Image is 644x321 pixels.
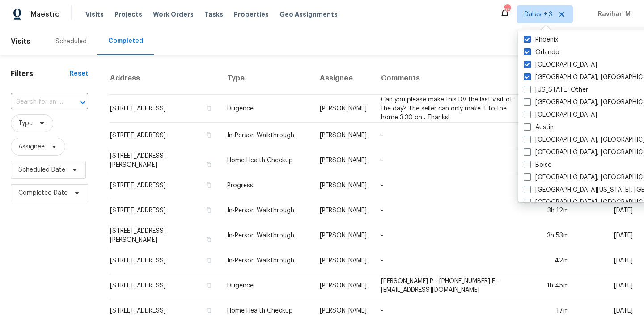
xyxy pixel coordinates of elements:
td: - [374,123,531,148]
button: Copy Address [205,131,213,139]
td: In-Person Walkthrough [220,198,313,223]
td: [STREET_ADDRESS] [110,95,220,123]
label: Phoenix [524,35,558,44]
span: Type [18,119,33,128]
button: Copy Address [205,281,213,289]
td: [PERSON_NAME] [313,123,374,148]
td: [PERSON_NAME] P - [PHONE_NUMBER] E - [EMAIL_ADDRESS][DOMAIN_NAME] [374,273,531,298]
th: Type [220,62,313,95]
span: Geo Assignments [280,10,338,19]
td: - [374,248,531,273]
button: Copy Address [205,104,213,112]
td: [STREET_ADDRESS] [110,273,220,298]
span: Assignee [18,142,45,151]
td: [DATE] [576,273,633,298]
span: Work Orders [153,10,194,19]
td: [STREET_ADDRESS] [110,198,220,223]
td: - [374,148,531,173]
span: Dallas + 3 [525,10,552,19]
span: Tasks [204,11,223,17]
button: Open [76,96,89,109]
button: Copy Address [205,306,213,314]
span: Properties [234,10,269,19]
button: Copy Address [205,181,213,189]
td: 3h 53m [531,223,576,248]
td: Progress [220,173,313,198]
td: 42m [531,248,576,273]
td: [PERSON_NAME] [313,223,374,248]
th: Comments [374,62,531,95]
div: 96 [504,5,510,14]
td: In-Person Walkthrough [220,248,313,273]
td: [PERSON_NAME] [313,248,374,273]
td: [STREET_ADDRESS] [110,123,220,148]
td: Diligence [220,95,313,123]
td: Diligence [220,273,313,298]
span: Maestro [30,10,60,19]
span: Visits [85,10,104,19]
span: Ravihari M [594,10,631,19]
td: - [374,173,531,198]
td: [DATE] [576,248,633,273]
div: Reset [70,69,88,78]
th: Assignee [313,62,374,95]
label: Boise [524,160,551,169]
td: [STREET_ADDRESS][PERSON_NAME] [110,148,220,173]
div: Completed [108,37,143,46]
button: Copy Address [205,236,213,244]
td: [STREET_ADDRESS][PERSON_NAME] [110,223,220,248]
td: - [374,198,531,223]
td: [STREET_ADDRESS] [110,173,220,198]
label: [GEOGRAPHIC_DATA] [524,60,597,69]
td: In-Person Walkthrough [220,223,313,248]
td: 1h 45m [531,273,576,298]
input: Search for an address... [11,95,63,109]
div: Scheduled [55,37,87,46]
label: [GEOGRAPHIC_DATA] [524,110,597,119]
td: [STREET_ADDRESS] [110,248,220,273]
td: [PERSON_NAME] [313,273,374,298]
span: Scheduled Date [18,165,65,174]
h1: Filters [11,69,70,78]
label: Austin [524,123,554,132]
span: Projects [114,10,142,19]
button: Copy Address [205,206,213,214]
td: - [374,223,531,248]
label: Orlando [524,48,559,57]
td: In-Person Walkthrough [220,123,313,148]
td: [DATE] [576,223,633,248]
span: Visits [11,32,30,51]
td: [PERSON_NAME] [313,148,374,173]
td: [DATE] [576,198,633,223]
td: 3h 12m [531,198,576,223]
td: [PERSON_NAME] [313,173,374,198]
td: [PERSON_NAME] [313,95,374,123]
button: Copy Address [205,256,213,264]
button: Copy Address [205,160,213,169]
span: Completed Date [18,189,68,198]
td: Home Health Checkup [220,148,313,173]
td: [PERSON_NAME] [313,198,374,223]
td: Can you please make this DV the last visit of the day? The seller can only make it to the home 3:... [374,95,531,123]
th: Address [110,62,220,95]
label: [US_STATE] Other [524,85,588,94]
